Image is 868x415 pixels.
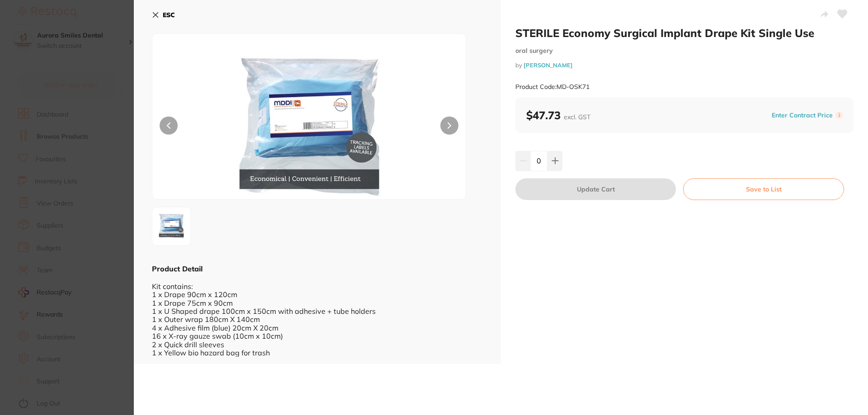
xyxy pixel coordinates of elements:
small: Product Code: MD-OSK71 [515,83,590,91]
button: Enter Contract Price [769,111,835,120]
h2: STERILE Economy Surgical Implant Drape Kit Single Use [515,26,854,40]
small: by [515,62,854,69]
b: Product Detail [152,264,203,273]
img: LmpwZw [215,56,403,199]
span: excl. GST [564,113,590,121]
b: ESC [163,11,175,19]
div: Kit contains: 1 x Drape 90cm x 120cm 1 x Drape 75cm x 90cm 1 x U Shaped drape 100cm x 150cm with ... [152,274,483,357]
b: $47.73 [526,108,590,122]
button: Update Cart [515,178,676,200]
button: ESC [152,7,175,23]
small: oral surgery [515,47,854,55]
img: LmpwZw [155,210,188,242]
a: [PERSON_NAME] [524,61,573,69]
button: Save to List [683,178,844,200]
label: i [835,112,843,119]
